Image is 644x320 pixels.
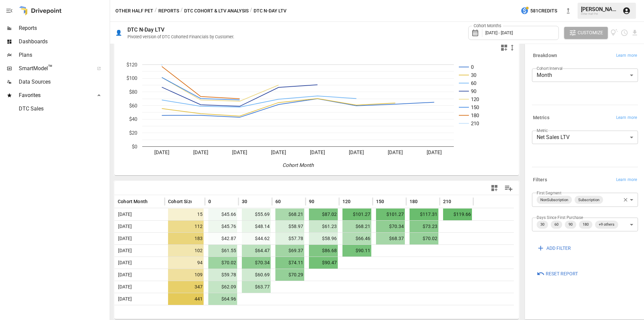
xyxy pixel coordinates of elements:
[315,197,324,206] button: Sort
[208,221,237,232] span: $45.76
[242,281,271,293] span: $63.77
[242,221,271,232] span: $48.14
[19,64,90,73] span: SmartModel
[115,248,132,253] span: [DATE]
[281,197,291,206] button: Sort
[168,221,204,232] span: 112
[388,149,403,155] text: [DATE]
[576,196,602,204] span: Subscription
[242,233,271,244] span: $44.62
[242,245,271,257] span: $64.47
[533,114,549,122] h6: Metrics
[19,91,90,99] span: Favorites
[208,281,237,293] span: $62.09
[532,131,638,144] div: Net Sales LTV
[471,104,479,110] text: 150
[242,209,271,220] span: $55.69
[115,236,132,241] span: [DATE]
[208,198,211,205] span: 0
[443,209,472,220] span: $119.66
[537,65,562,71] label: Cohort Interval
[610,27,618,39] button: View documentation
[19,38,108,46] span: Dashboards
[129,130,137,136] text: $20
[208,269,237,281] span: $59.78
[271,149,286,155] text: [DATE]
[566,221,575,228] span: 90
[376,221,405,232] span: $70.34
[309,198,314,205] span: 90
[471,121,479,127] text: 210
[184,7,249,15] button: DTC Cohort & LTV Analysis
[385,197,394,206] button: Sort
[530,7,557,15] span: 581 Credits
[168,269,204,281] span: 109
[168,233,204,244] span: 183
[115,260,132,265] span: [DATE]
[193,149,208,155] text: [DATE]
[19,105,108,113] span: DTC Sales
[275,257,304,269] span: $74.11
[232,149,247,155] text: [DATE]
[580,221,591,228] span: 180
[250,7,252,15] div: /
[518,5,560,17] button: 581Credits
[410,233,438,244] span: $70.02
[208,293,237,305] span: $64.96
[168,257,204,269] span: 94
[352,197,361,206] button: Sort
[275,221,304,232] span: $58.97
[248,197,257,206] button: Sort
[115,7,153,15] button: Other Half Pet
[158,7,179,15] button: Reports
[537,128,548,133] label: Metric
[129,89,137,95] text: $80
[129,103,137,109] text: $60
[546,270,578,278] span: Reset Report
[537,190,561,196] label: First Segment
[115,284,132,289] span: [DATE]
[242,257,271,269] span: $70.34
[310,149,325,155] text: [DATE]
[275,245,304,257] span: $69.37
[410,209,438,220] span: $117.31
[127,34,234,39] div: Pivoted version of DTC Cohorted Financials by Customer.
[129,116,137,122] text: $40
[472,23,503,29] label: Cohort Months
[309,245,338,257] span: $86.68
[578,29,603,37] span: Customize
[342,245,371,257] span: $90.11
[532,242,576,254] button: ADD FILTER
[410,221,438,232] span: $73.23
[19,24,108,32] span: Reports
[208,245,237,257] span: $61.55
[126,62,137,68] text: $120
[115,30,122,36] div: 👤
[309,209,338,220] span: $87.02
[192,197,202,206] button: Sort
[282,162,314,168] text: Cohort Month
[471,72,476,78] text: 30
[581,12,619,15] div: Other Half Pet
[471,88,476,94] text: 90
[155,7,157,15] div: /
[148,197,158,206] button: Sort
[533,176,547,184] h6: Filters
[616,115,637,121] span: Learn more
[538,196,571,204] span: NonSubscription
[342,209,371,220] span: $101.27
[452,197,462,206] button: Sort
[309,257,338,269] span: $90.47
[208,209,237,220] span: $45.66
[621,29,628,37] button: Schedule report
[376,198,384,205] span: 150
[127,27,164,33] div: DTC N-Day LTV
[581,6,619,12] div: [PERSON_NAME]
[115,272,132,277] span: [DATE]
[631,29,639,37] button: Download report
[546,244,571,253] span: ADD FILTER
[212,197,221,206] button: Sort
[342,198,351,205] span: 120
[419,197,428,206] button: Sort
[596,221,617,228] span: +9 others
